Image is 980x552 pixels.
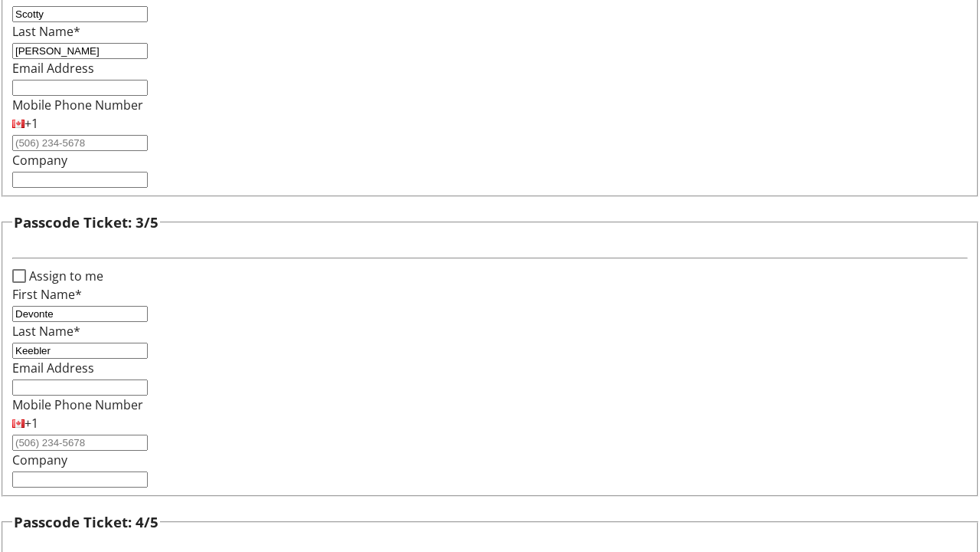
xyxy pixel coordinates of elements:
[12,97,143,113] label: Mobile Phone Number
[12,286,82,303] label: First Name*
[12,452,67,468] label: Company
[12,360,94,376] label: Email Address
[12,135,148,151] input: (506) 234-5678
[12,396,143,413] label: Mobile Phone Number
[12,435,148,451] input: (506) 234-5678
[12,60,94,77] label: Email Address
[14,511,158,533] h3: Passcode Ticket: 4/5
[26,267,103,285] label: Assign to me
[12,23,80,40] label: Last Name*
[14,212,158,233] h3: Passcode Ticket: 3/5
[12,323,80,340] label: Last Name*
[12,152,67,169] label: Company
